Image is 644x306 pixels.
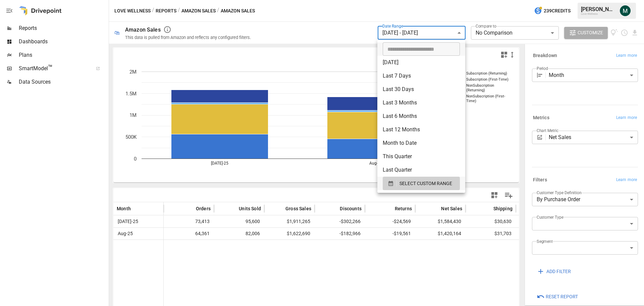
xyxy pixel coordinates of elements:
[377,56,465,69] li: [DATE]
[377,83,465,96] li: Last 30 Days
[399,179,452,188] span: SELECT CUSTOM RANGE
[377,110,465,123] li: Last 6 Months
[377,123,465,136] li: Last 12 Months
[383,177,460,190] button: SELECT CUSTOM RANGE
[377,163,465,177] li: Last Quarter
[377,150,465,163] li: This Quarter
[377,69,465,83] li: Last 7 Days
[377,96,465,110] li: Last 3 Months
[377,136,465,150] li: Month to Date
